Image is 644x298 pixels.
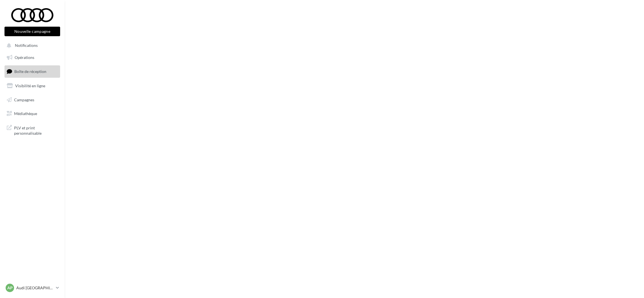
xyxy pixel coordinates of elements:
[3,80,61,92] a: Visibilité en ligne
[14,69,46,74] span: Boîte de réception
[14,111,37,116] span: Médiathèque
[14,97,34,102] span: Campagnes
[3,122,61,138] a: PLV et print personnalisable
[16,285,54,291] p: Audi [GEOGRAPHIC_DATA]
[14,124,58,136] span: PLV et print personnalisable
[4,27,60,36] button: Nouvelle campagne
[15,43,38,48] span: Notifications
[15,83,45,88] span: Visibilité en ligne
[3,94,61,106] a: Campagnes
[4,283,60,293] a: AP Audi [GEOGRAPHIC_DATA]
[3,108,61,120] a: Médiathèque
[7,285,13,291] span: AP
[3,65,61,77] a: Boîte de réception
[15,55,34,60] span: Opérations
[3,52,61,63] a: Opérations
